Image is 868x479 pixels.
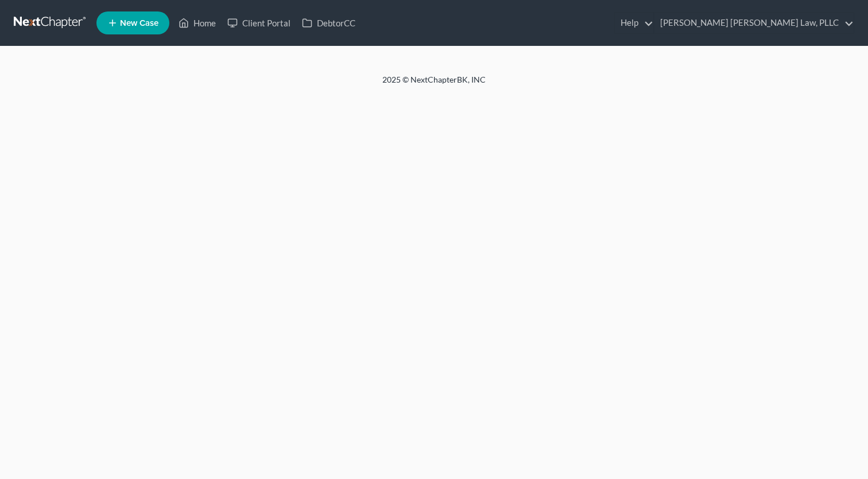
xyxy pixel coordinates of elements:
a: [PERSON_NAME] [PERSON_NAME] Law, PLLC [654,13,854,33]
a: DebtorCC [296,13,361,33]
a: Home [173,13,222,33]
a: Client Portal [222,13,296,33]
div: 2025 © NextChapterBK, INC [107,74,761,95]
a: Help [615,13,653,33]
new-legal-case-button: New Case [96,11,169,34]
